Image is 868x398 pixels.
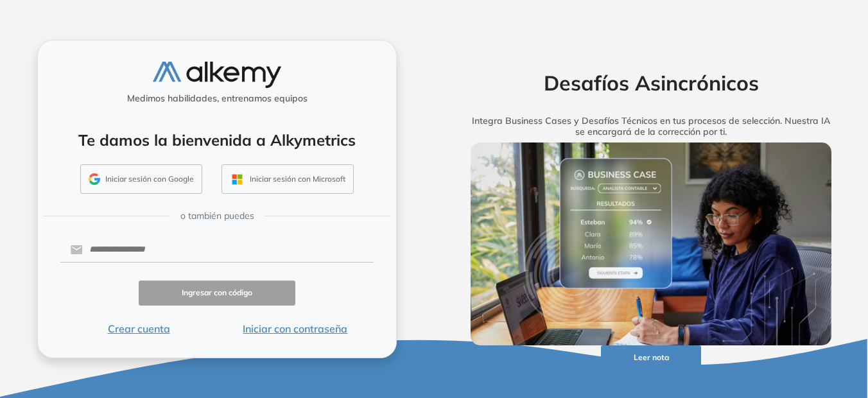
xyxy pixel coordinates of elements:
button: Iniciar sesión con Microsoft [221,164,354,194]
h2: Desafíos Asincrónicos [451,71,851,95]
button: Crear cuenta [60,321,217,336]
img: img-more-info [471,143,831,345]
img: GMAIL_ICON [89,173,100,185]
h4: Te damos la bienvenida a Alkymetrics [55,131,379,150]
button: Iniciar con contraseña [217,321,374,336]
img: OUTLOOK_ICON [230,172,245,187]
span: o también puedes [180,209,254,223]
button: Iniciar sesión con Google [80,164,202,194]
iframe: Chat Widget [637,249,868,398]
h5: Medimos habilidades, entrenamos equipos [43,93,391,104]
img: logo-alkemy [153,62,281,88]
div: Widget de chat [637,249,868,398]
button: Leer nota [601,345,701,370]
h5: Integra Business Cases y Desafíos Técnicos en tus procesos de selección. Nuestra IA se encargará ... [451,116,851,137]
button: Ingresar con código [139,281,295,306]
